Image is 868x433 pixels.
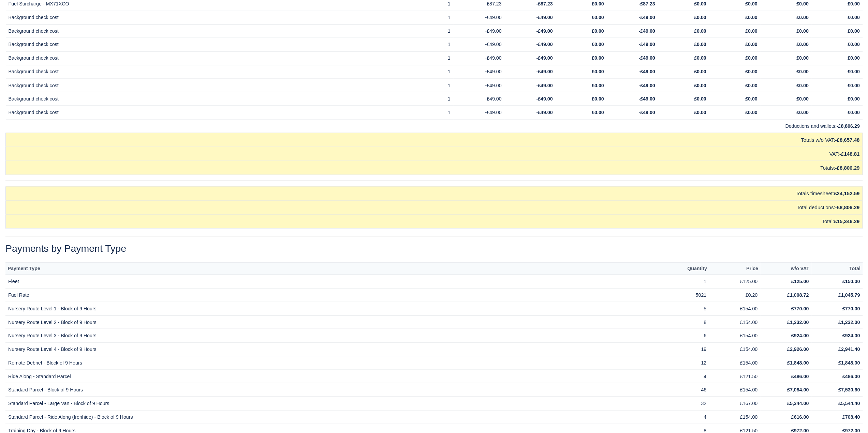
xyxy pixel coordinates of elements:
td: £167.00 [709,397,760,410]
strong: £924.00 [791,333,809,338]
strong: £0.00 [694,55,706,61]
td: 1 [658,275,709,288]
th: Quantity [658,262,709,275]
td: Ride Along - Standard Parcel [5,369,658,383]
strong: £0.00 [592,109,604,115]
strong: -£8,806.29 [835,165,859,170]
strong: £0.00 [796,109,809,115]
strong: £0.00 [592,28,604,34]
td: 46 [658,383,709,397]
strong: £0.00 [745,42,757,47]
strong: £5,344.00 [787,400,809,406]
strong: £0.00 [694,82,706,88]
td: -£49.00 [453,51,504,65]
strong: £770.00 [791,306,809,311]
td: Nursery Route Level 2 - Block of 9 Hours [5,315,658,329]
td: Nursery Route Level 1 - Block of 9 Hours [5,301,658,315]
strong: £0.00 [745,1,757,6]
td: -£49.00 [453,78,504,92]
strong: -£49.00 [638,69,655,74]
th: w/o VAT [760,262,811,275]
strong: £150.00 [842,278,860,284]
td: -£49.00 [453,24,504,38]
td: Background check cost [6,78,402,92]
strong: £1,008.72 [787,292,809,297]
strong: £0.00 [796,82,809,88]
strong: £0.00 [796,42,809,47]
strong: -£8,657.48 [835,137,859,142]
td: 1 [402,38,453,51]
th: Price [709,262,760,275]
td: 5 [658,301,709,315]
strong: £0.00 [694,42,706,47]
strong: -£49.00 [638,28,655,34]
strong: -£49.00 [638,82,655,88]
strong: £7,530.60 [838,387,860,392]
td: Background check cost [6,92,402,106]
td: Totals: [6,160,863,174]
strong: £0.00 [848,42,860,47]
td: £154.00 [709,329,760,342]
strong: £0.00 [796,69,809,74]
strong: -£49.00 [536,28,553,34]
strong: £0.00 [694,15,706,20]
strong: £0.00 [848,109,860,115]
strong: £0.00 [745,96,757,101]
strong: -£49.00 [536,96,553,101]
strong: £1,232.00 [838,319,860,325]
strong: £0.00 [694,1,706,6]
td: Standard Parcel - Block of 9 Hours [5,383,658,397]
strong: £0.00 [745,28,757,34]
td: Total deductions: [6,200,863,214]
td: £154.00 [709,301,760,315]
strong: £770.00 [842,306,860,311]
td: 5021 [658,288,709,302]
strong: -£49.00 [536,15,553,20]
strong: £0.00 [745,69,757,74]
strong: £0.00 [796,15,809,20]
td: Background check cost [6,11,402,24]
strong: £0.00 [694,28,706,34]
td: Totals w/o VAT: [6,133,863,146]
strong: £0.00 [796,28,809,34]
td: Standard Parcel - Ride Along (Ironhide) - Block of 9 Hours [5,410,658,424]
strong: £2,941.40 [838,346,860,352]
strong: £0.00 [848,1,860,6]
strong: -£49.00 [638,42,655,47]
strong: -£87.23 [536,1,553,6]
strong: £616.00 [791,414,809,419]
td: 19 [658,342,709,356]
td: 4 [658,410,709,424]
strong: £924.00 [842,333,860,338]
strong: £0.00 [848,69,860,74]
td: -£49.00 [453,92,504,106]
strong: £2,926.00 [787,346,809,352]
strong: -£49.00 [638,15,655,20]
strong: £0.00 [592,96,604,101]
td: Background check cost [6,106,402,119]
div: Chat Widget [834,400,868,433]
td: -£49.00 [453,38,504,51]
th: Total [811,262,863,275]
strong: £0.00 [745,109,757,115]
td: 1 [402,51,453,65]
strong: £0.00 [796,96,809,101]
strong: £0.00 [848,96,860,101]
strong: £972.00 [791,428,809,433]
strong: £1,045.79 [838,292,860,297]
strong: £0.00 [694,96,706,101]
strong: £0.00 [848,82,860,88]
strong: -£49.00 [536,109,553,115]
td: £154.00 [709,410,760,424]
strong: -£148.81 [839,151,859,156]
td: Totals timesheet: [6,186,863,200]
td: £154.00 [709,342,760,356]
strong: £0.00 [592,15,604,20]
td: Fleet [5,275,658,288]
strong: -£87.23 [638,1,655,6]
td: Nursery Route Level 3 - Block of 9 Hours [5,329,658,342]
strong: £0.00 [592,69,604,74]
td: 6 [658,329,709,342]
strong: -£49.00 [638,55,655,61]
strong: £0.00 [592,42,604,47]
